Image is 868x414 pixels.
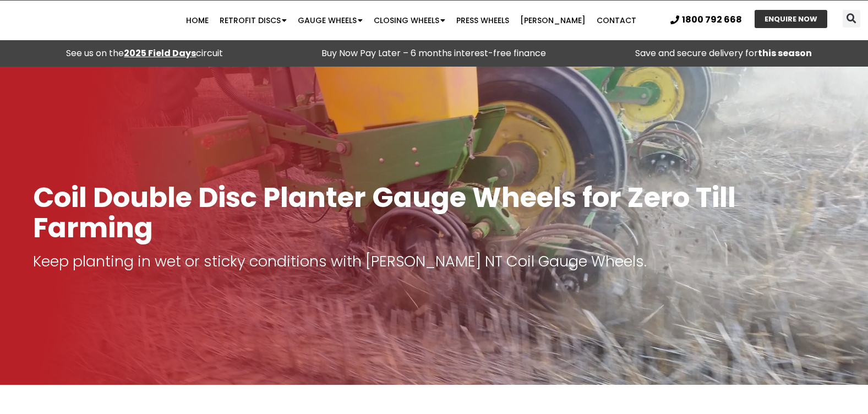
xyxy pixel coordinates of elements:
[515,9,591,31] a: [PERSON_NAME]
[843,10,860,28] div: Search
[765,15,817,23] span: ENQUIRE NOW
[451,9,515,31] a: Press Wheels
[181,9,214,31] a: Home
[755,10,827,28] a: ENQUIRE NOW
[670,15,742,24] a: 1800 792 668
[33,254,835,269] p: Keep planting in wet or sticky conditions with [PERSON_NAME] NT Coil Gauge Wheels.
[682,15,742,24] span: 1800 792 668
[168,9,654,31] nav: Menu
[758,47,812,59] strong: this season
[124,47,196,59] a: 2025 Field Days
[6,46,284,61] div: See us on the circuit
[591,9,642,31] a: Contact
[33,178,87,217] span: Coil
[292,9,368,31] a: Gauge Wheels
[295,46,574,61] p: Buy Now Pay Later – 6 months interest-free finance
[584,46,862,61] p: Save and secure delivery for
[33,182,835,243] h1: Double Disc Planter Gauge Wheels for Zero Till Farming
[368,9,451,31] a: Closing Wheels
[214,9,292,31] a: Retrofit Discs
[33,3,143,37] img: Ryan NT logo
